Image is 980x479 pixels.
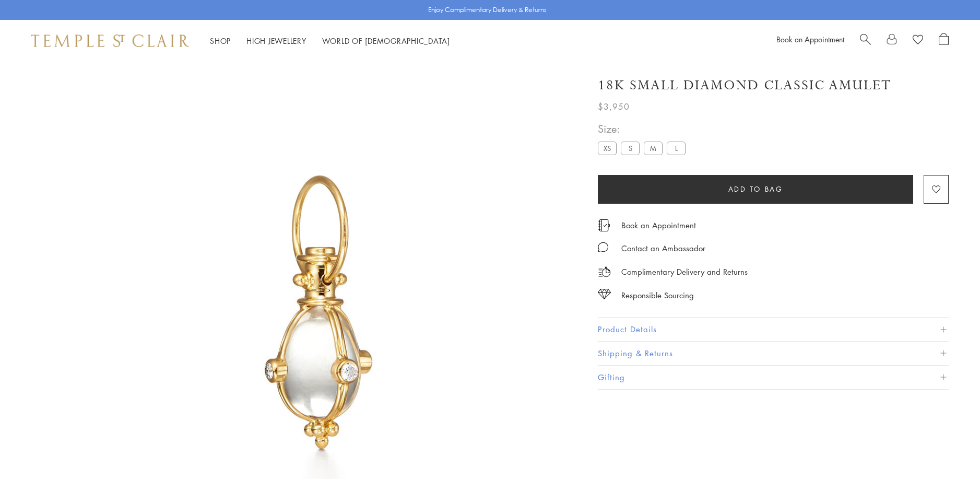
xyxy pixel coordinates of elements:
a: View Wishlist [913,33,923,49]
button: Product Details [598,318,949,341]
p: Enjoy Complimentary Delivery & Returns [428,5,547,15]
button: Gifting [598,366,949,389]
div: Responsible Sourcing [621,289,694,302]
a: World of [DEMOGRAPHIC_DATA]World of [DEMOGRAPHIC_DATA] [322,36,450,46]
label: M [644,142,663,155]
label: XS [598,142,617,155]
a: Book an Appointment [621,219,696,231]
a: High JewelleryHigh Jewellery [246,36,306,46]
span: Size: [598,120,690,137]
a: Open Shopping Bag [939,33,949,49]
span: Add to bag [728,183,783,195]
img: MessageIcon-01_2.svg [598,242,608,252]
label: S [621,142,640,155]
img: icon_sourcing.svg [598,289,611,299]
p: Complimentary Delivery and Returns [621,265,748,278]
iframe: Gorgias live chat messenger [928,430,970,469]
nav: Main navigation [210,34,450,48]
img: icon_delivery.svg [598,265,611,278]
h1: 18K Small Diamond Classic Amulet [598,76,891,95]
div: Contact an Ambassador [621,242,705,255]
img: icon_appointment.svg [598,219,610,231]
button: Add to bag [598,175,913,204]
a: ShopShop [210,36,231,46]
a: Book an Appointment [776,34,844,44]
a: Search [860,33,871,49]
button: Shipping & Returns [598,342,949,365]
label: L [667,142,686,155]
img: Temple St. Clair [31,34,189,47]
span: $3,950 [598,100,630,113]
